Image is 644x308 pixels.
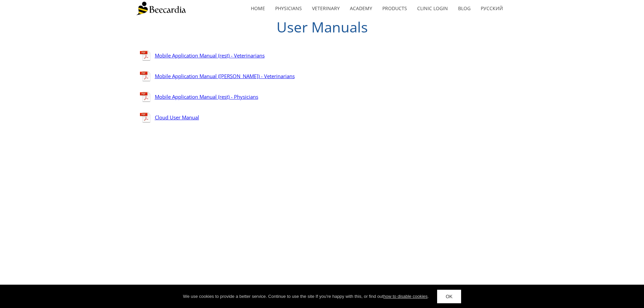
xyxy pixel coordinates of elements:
a: Physicians [270,1,307,16]
a: Clinic Login [412,1,453,16]
img: Beecardia [136,2,186,15]
a: how to disable cookies [383,294,428,299]
a: OK [437,290,461,303]
a: Academy [345,1,377,16]
a: Mobile Application Manual ([PERSON_NAME]) - Veterinarians [155,73,295,79]
a: Blog [453,1,476,16]
a: Mobile Application Manual (rest) - Veterinarians [155,52,265,59]
div: We use cookies to provide a better service. Continue to use the site If you're happy with this, o... [183,293,429,300]
a: Mobile Application Manual (rest) - Physicians [155,93,258,100]
span: User Manuals [277,17,368,37]
a: home [246,1,270,16]
a: Cloud User Manual [155,114,199,121]
a: Veterinary [307,1,345,16]
a: Русский [476,1,508,16]
a: Products [377,1,412,16]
